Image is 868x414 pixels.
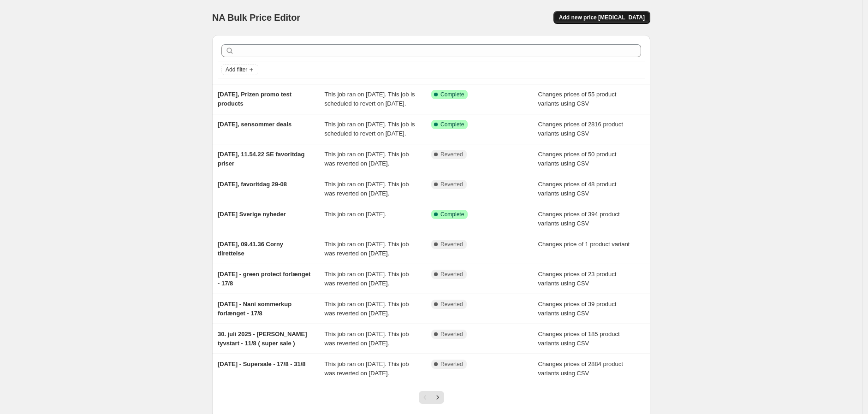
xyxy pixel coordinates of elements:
span: Changes prices of 50 product variants using CSV [538,151,617,167]
span: This job ran on [DATE]. This job was reverted on [DATE]. [325,241,409,257]
span: [DATE], sensommer deals [218,121,291,128]
span: Changes prices of 394 product variants using CSV [538,211,620,227]
span: Reverted [440,331,463,338]
span: Complete [440,211,464,218]
span: [DATE] - green protect forlænget - 17/8 [218,271,310,287]
span: Reverted [440,361,463,368]
span: Changes prices of 185 product variants using CSV [538,331,620,347]
span: This job ran on [DATE]. This job is scheduled to revert on [DATE]. [325,121,415,137]
span: Complete [440,91,464,98]
nav: Pagination [419,391,444,404]
span: [DATE] Sverige nyheder [218,211,286,218]
span: This job ran on [DATE]. This job is scheduled to revert on [DATE]. [325,91,415,107]
span: This job ran on [DATE]. This job was reverted on [DATE]. [325,361,409,377]
span: Reverted [440,181,463,188]
span: Add filter [226,66,247,73]
span: This job ran on [DATE]. This job was reverted on [DATE]. [325,271,409,287]
span: Reverted [440,301,463,308]
button: Next [431,391,444,404]
span: This job ran on [DATE]. This job was reverted on [DATE]. [325,301,409,317]
span: Reverted [440,151,463,158]
span: [DATE], 11.54.22 SE favoritdag priser [218,151,304,167]
span: Changes prices of 48 product variants using CSV [538,181,617,197]
span: [DATE], favoritdag 29-08 [218,181,287,188]
span: Changes prices of 2816 product variants using CSV [538,121,623,137]
span: Changes prices of 55 product variants using CSV [538,91,617,107]
span: This job ran on [DATE]. [325,211,386,218]
span: [DATE], 09.41.36 Corny tilrettelse [218,241,283,257]
span: Changes prices of 39 product variants using CSV [538,301,617,317]
span: Changes prices of 23 product variants using CSV [538,271,617,287]
span: [DATE] - Nani sommerkup forlænget - 17/8 [218,301,291,317]
span: 30. juli 2025 - [PERSON_NAME] tyvstart - 11/8 ( super sale ) [218,331,307,347]
button: Add new price [MEDICAL_DATA] [553,11,650,24]
span: This job ran on [DATE]. This job was reverted on [DATE]. [325,151,409,167]
button: Add filter [221,64,258,75]
span: [DATE] - Supersale - 17/8 - 31/8 [218,361,306,367]
span: [DATE], Prizen promo test products [218,91,291,107]
span: Changes prices of 2884 product variants using CSV [538,361,623,377]
span: This job ran on [DATE]. This job was reverted on [DATE]. [325,331,409,347]
span: Reverted [440,241,463,248]
span: Changes price of 1 product variant [538,241,630,248]
span: Reverted [440,271,463,278]
span: This job ran on [DATE]. This job was reverted on [DATE]. [325,181,409,197]
span: Add new price [MEDICAL_DATA] [559,14,645,21]
span: NA Bulk Price Editor [212,12,300,23]
span: Complete [440,121,464,128]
